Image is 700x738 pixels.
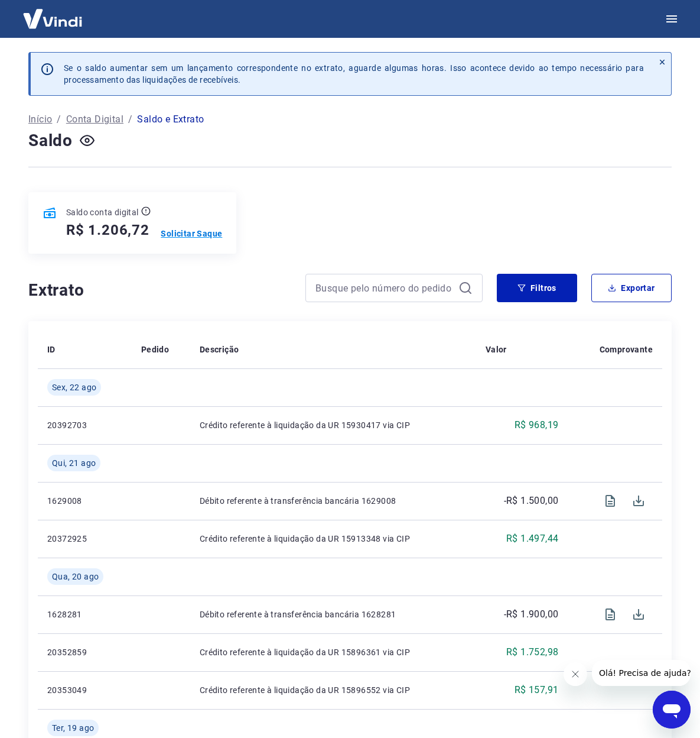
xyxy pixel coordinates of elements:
[28,279,291,302] h4: Extrato
[28,129,73,153] h4: Saldo
[200,684,467,696] p: Crédito referente à liquidação da UR 15896552 via CIP
[315,279,454,297] input: Busque pelo número do pedido
[66,112,123,127] a: Conta Digital
[66,221,149,239] h5: R$ 1.206,72
[52,381,96,393] span: Sex, 22 ago
[506,645,558,659] p: R$ 1.752,98
[504,607,559,622] p: -R$ 1.900,00
[506,532,558,546] p: R$ 1.497,44
[47,608,122,620] p: 1628281
[141,344,169,355] p: Pedido
[52,571,99,582] span: Qua, 20 ago
[596,487,624,515] span: Visualizar
[624,600,653,629] span: Download
[200,608,467,620] p: Débito referente à transferência bancária 1628281
[47,533,122,545] p: 20372925
[200,646,467,658] p: Crédito referente à liquidação da UR 15896361 via CIP
[200,495,467,507] p: Débito referente à transferência bancária 1629008
[515,418,559,432] p: R$ 968,19
[596,600,624,629] span: Visualizar
[200,533,467,545] p: Crédito referente à liquidação da UR 15913348 via CIP
[47,419,122,431] p: 20392703
[564,662,587,686] iframe: Fechar mensagem
[137,112,204,127] p: Saldo e Extrato
[200,419,467,431] p: Crédito referente à liquidação da UR 15930417 via CIP
[200,344,239,355] p: Descrição
[504,494,559,508] p: -R$ 1.500,00
[64,62,644,86] p: Se o saldo aumentar sem um lançamento correspondente no extrato, aguarde algumas horas. Isso acon...
[7,8,99,18] span: Olá! Precisa de ajuda?
[653,691,691,729] iframe: Botão para abrir a janela de mensagens
[47,344,56,355] p: ID
[14,1,91,37] img: Vindi
[591,274,672,302] button: Exportar
[497,274,577,302] button: Filtros
[486,344,507,355] p: Valor
[47,495,122,507] p: 1629008
[592,660,691,686] iframe: Mensagem da empresa
[66,206,139,218] p: Saldo conta digital
[161,228,222,239] a: Solicitar Saque
[624,487,653,515] span: Download
[52,457,96,469] span: Qui, 21 ago
[57,112,61,127] p: /
[515,683,559,697] p: R$ 157,91
[28,112,52,127] a: Início
[600,344,653,355] p: Comprovante
[52,722,94,734] span: Ter, 19 ago
[47,646,122,658] p: 20352859
[128,112,132,127] p: /
[47,684,122,696] p: 20353049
